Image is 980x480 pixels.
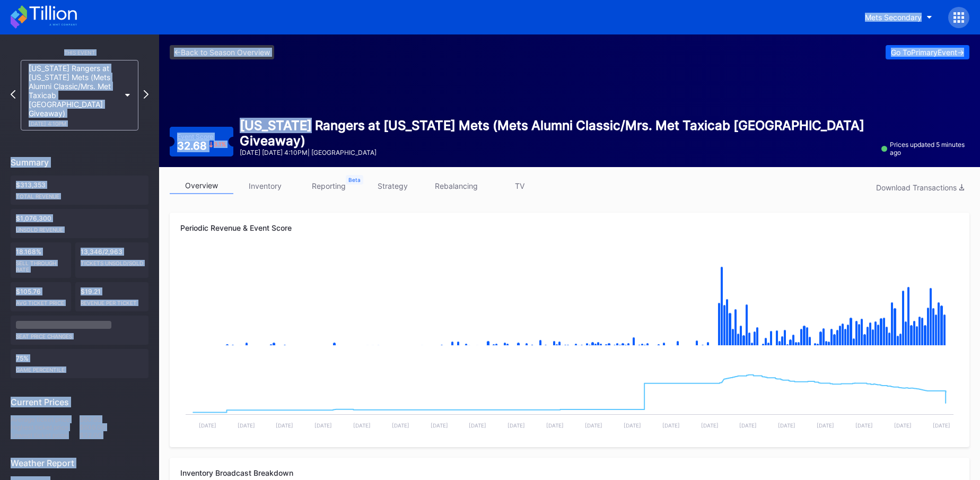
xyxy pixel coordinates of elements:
[16,222,143,233] div: Unsold Revenue
[488,178,552,194] a: TV
[233,178,297,194] a: inventory
[624,422,641,429] text: [DATE]
[16,256,66,273] div: Sell Through Rate
[11,282,71,311] div: $105.76
[81,295,143,306] div: Revenue per ticket
[469,422,486,429] text: [DATE]
[739,422,757,429] text: [DATE]
[170,178,233,194] a: overview
[170,45,274,59] a: <-Back to Season Overview
[11,242,71,278] div: 18.168%
[75,242,148,278] div: 13,346/2,963
[817,422,834,429] text: [DATE]
[933,422,950,429] text: [DATE]
[180,468,959,477] div: Inventory Broadcast Breakdown
[16,295,66,306] div: Avg ticket price
[11,423,80,431] div: Highest ticket price
[778,422,795,429] text: [DATE]
[546,422,564,429] text: [DATE]
[240,118,875,149] div: [US_STATE] Rangers at [US_STATE] Mets (Mets Alumni Classic/Mrs. Met Taxicab [GEOGRAPHIC_DATA] Giv...
[199,422,216,429] text: [DATE]
[11,349,148,378] div: 75%
[886,45,969,59] button: Go ToPrimaryEvent->
[431,422,448,429] text: [DATE]
[11,49,148,56] div: This Event
[177,141,226,151] div: 32.68
[75,282,148,311] div: $19.21
[881,141,969,156] div: Prices updated 5 minutes ago
[81,256,143,266] div: Tickets Unsold/Sold
[180,251,959,357] svg: Chart title
[865,13,922,22] div: Mets Secondary
[353,422,371,429] text: [DATE]
[11,431,80,439] div: Lowest ticket price
[214,142,226,147] div: 3.1 %
[240,149,875,156] div: [DATE] [DATE] 4:10PM | [GEOGRAPHIC_DATA]
[180,357,959,437] svg: Chart title
[11,209,148,238] div: $1,076,300
[424,178,488,194] a: rebalancing
[180,223,959,232] div: Periodic Revenue & Event Score
[662,422,680,429] text: [DATE]
[238,422,255,429] text: [DATE]
[314,422,332,429] text: [DATE]
[871,180,969,195] button: Download Transactions
[11,458,148,468] div: Weather Report
[11,415,80,423] div: Average ticket price
[80,431,148,439] div: $32.00
[80,423,148,431] div: $609.00
[276,422,293,429] text: [DATE]
[11,397,148,407] div: Current Prices
[177,133,213,141] div: Event Score
[29,64,120,127] div: [US_STATE] Rangers at [US_STATE] Mets (Mets Alumni Classic/Mrs. Met Taxicab [GEOGRAPHIC_DATA] Giv...
[857,7,940,27] button: Mets Secondary
[855,422,873,429] text: [DATE]
[894,422,912,429] text: [DATE]
[11,157,148,168] div: Summary
[16,189,143,199] div: Total Revenue
[16,329,143,339] div: seat price changes
[80,415,148,423] div: $80.65
[507,422,525,429] text: [DATE]
[876,183,964,192] div: Download Transactions
[392,422,409,429] text: [DATE]
[11,176,148,205] div: $313,353
[361,178,424,194] a: strategy
[297,178,361,194] a: reporting
[16,362,143,373] div: Game percentile
[585,422,602,429] text: [DATE]
[891,48,964,57] div: Go To Primary Event ->
[701,422,719,429] text: [DATE]
[29,120,120,127] div: [DATE] 4:10PM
